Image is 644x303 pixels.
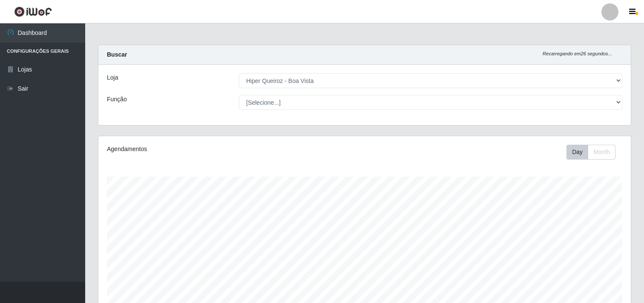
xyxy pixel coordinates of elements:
strong: Buscar [107,51,127,58]
label: Função [107,95,127,104]
div: Agendamentos [107,145,314,154]
div: First group [566,145,615,160]
button: Month [588,145,615,160]
label: Loja [107,73,118,82]
img: CoreUI Logo [14,6,52,17]
div: Toolbar with button groups [566,145,622,160]
button: Day [566,145,588,160]
i: Recarregando em 26 segundos... [543,51,612,56]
